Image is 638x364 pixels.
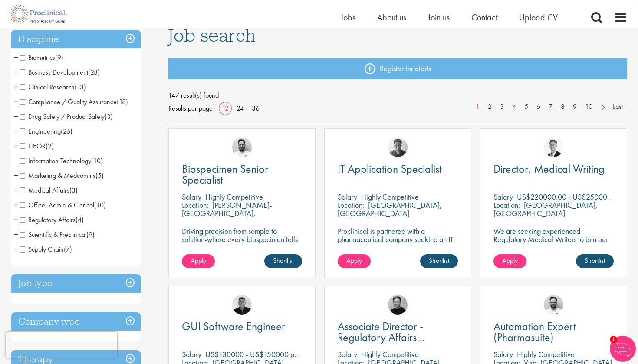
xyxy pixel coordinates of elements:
span: + [14,110,18,123]
span: Salary [182,192,201,202]
a: 12 [219,104,232,113]
span: Information Technology [20,156,103,165]
span: Apply [502,256,518,265]
a: Apply [493,254,526,268]
span: About us [377,12,406,23]
span: 147 result(s) found [168,89,628,102]
img: Emile De Beer [232,138,252,157]
span: + [14,95,18,108]
a: 24 [233,104,247,113]
span: Business Development [20,68,100,77]
a: Register for alerts [168,58,628,79]
span: Salary [493,192,513,202]
span: Medical Affairs [20,186,78,195]
span: Office, Admin & Clerical [20,200,106,210]
iframe: reCAPTCHA [6,332,117,358]
a: 1 [471,102,484,112]
span: Director, Medical Writing [493,161,605,176]
a: 10 [581,102,597,112]
p: Driving precision from sample to solution-where every biospecimen tells a story of innovation. [182,227,302,252]
span: + [14,66,18,79]
a: 4 [508,102,520,112]
span: (13) [75,82,86,92]
span: (18) [117,97,128,106]
a: 9 [569,102,581,112]
a: Shortlist [576,254,614,268]
span: Biometrics [20,53,63,62]
a: IT Application Specialist [338,164,458,174]
a: 3 [496,102,508,112]
span: + [14,243,18,256]
img: George Watson [544,138,563,157]
a: Shortlist [420,254,458,268]
span: Clinical Research [20,82,75,92]
a: 5 [520,102,533,112]
a: Join us [428,12,450,23]
span: Biospecimen Senior Specialist [182,161,268,187]
p: [GEOGRAPHIC_DATA], [GEOGRAPHIC_DATA] [493,200,598,218]
span: Salary [338,349,357,359]
img: Emile De Beer [544,295,563,315]
span: Salary [493,349,513,359]
a: 2 [483,102,496,112]
span: (4) [76,215,84,224]
span: Engineering [20,127,61,136]
span: + [14,125,18,138]
span: + [14,213,18,226]
span: GUI Software Engineer [182,319,285,334]
a: Upload CV [519,12,558,23]
div: Job type [11,274,141,293]
p: [PERSON_NAME]-[GEOGRAPHIC_DATA], [GEOGRAPHIC_DATA] [182,200,272,226]
img: Sheridon Lloyd [388,138,408,157]
span: Engineering [20,127,72,136]
span: (10) [94,200,106,210]
p: [GEOGRAPHIC_DATA], [GEOGRAPHIC_DATA] [338,200,442,218]
a: Jobs [341,12,355,23]
span: Drug Safety / Product Safety [20,112,113,121]
img: Peter Duvall [388,295,408,315]
a: GUI Software Engineer [182,321,302,332]
span: Medical Affairs [20,186,69,195]
span: Business Development [20,68,88,77]
span: (7) [64,245,72,254]
span: + [14,184,18,197]
span: Compliance / Quality Assurance [20,97,117,106]
span: (26) [61,127,72,136]
span: (9) [86,230,95,239]
span: Results per page [168,102,213,115]
a: 8 [556,102,569,112]
span: Scientific & Preclinical [20,230,86,239]
span: Salary [338,192,357,202]
span: Regulatory Affairs [20,215,84,224]
span: Apply [191,256,206,265]
h3: Company type [11,312,141,331]
p: US$130000 - US$150000 per annum [205,349,322,359]
span: Biometrics [20,53,55,62]
span: Marketing & Medcomms [20,171,104,180]
p: Highly Competitive [517,349,575,359]
span: Automation Expert (Pharmasuite) [493,319,576,344]
span: Job search [168,23,256,47]
a: 7 [544,102,557,112]
img: Chatbot [610,336,636,362]
h3: Discipline [11,30,141,49]
span: HEOR [20,141,46,151]
img: Christian Andersen [232,295,252,315]
span: Compliance / Quality Assurance [20,97,128,106]
span: Marketing & Medcomms [20,171,95,180]
a: 6 [532,102,545,112]
span: HEOR [20,141,54,151]
span: + [14,169,18,182]
span: + [14,139,18,152]
span: (3) [105,112,113,121]
a: Last [608,102,627,112]
span: Supply Chain [20,245,64,254]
